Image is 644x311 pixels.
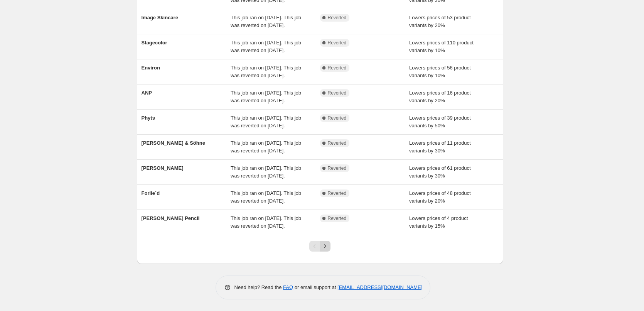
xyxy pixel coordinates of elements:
span: Lowers prices of 4 product variants by 15% [409,215,468,229]
span: Lowers prices of 56 product variants by 10% [409,65,471,78]
span: Reverted [328,40,347,46]
span: This job ran on [DATE]. This job was reverted on [DATE]. [231,40,301,53]
span: This job ran on [DATE]. This job was reverted on [DATE]. [231,65,301,78]
span: Need help? Read the [234,284,283,290]
span: Forlle´d [142,190,160,196]
span: Reverted [328,65,347,71]
span: Reverted [328,15,347,21]
span: Reverted [328,190,347,196]
span: ANP [142,90,152,96]
a: FAQ [283,284,293,290]
span: This job ran on [DATE]. This job was reverted on [DATE]. [231,165,301,179]
span: This job ran on [DATE]. This job was reverted on [DATE]. [231,140,301,154]
span: Reverted [328,215,347,221]
span: Lowers prices of 61 product variants by 30% [409,165,471,179]
span: Reverted [328,90,347,96]
span: This job ran on [DATE]. This job was reverted on [DATE]. [231,115,301,128]
span: This job ran on [DATE]. This job was reverted on [DATE]. [231,190,301,204]
nav: Pagination [309,241,330,252]
span: or email support at [293,284,337,290]
span: Phyts [142,115,155,121]
span: Lowers prices of 48 product variants by 20% [409,190,471,204]
span: Lowers prices of 53 product variants by 20% [409,15,471,28]
span: Stagecolor [142,40,167,46]
span: [PERSON_NAME] & Söhne [142,140,205,146]
span: This job ran on [DATE]. This job was reverted on [DATE]. [231,15,301,28]
span: Lowers prices of 39 product variants by 50% [409,115,471,128]
span: Lowers prices of 16 product variants by 20% [409,90,471,103]
span: Lowers prices of 110 product variants by 10% [409,40,474,53]
span: Reverted [328,140,347,146]
span: Reverted [328,115,347,121]
span: Reverted [328,165,347,171]
span: Image Skincare [142,15,178,20]
span: [PERSON_NAME] Pencil [142,215,200,221]
span: Environ [142,65,160,71]
span: This job ran on [DATE]. This job was reverted on [DATE]. [231,215,301,229]
a: [EMAIL_ADDRESS][DOMAIN_NAME] [337,284,422,290]
button: Next [320,241,330,252]
span: This job ran on [DATE]. This job was reverted on [DATE]. [231,90,301,103]
span: [PERSON_NAME] [142,165,184,171]
span: Lowers prices of 11 product variants by 30% [409,140,471,154]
